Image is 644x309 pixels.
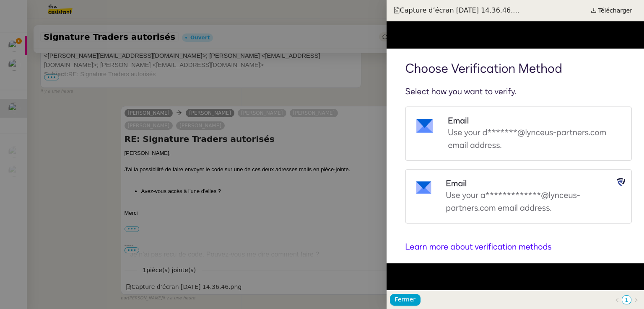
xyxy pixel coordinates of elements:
a: Télécharger [586,5,637,16]
button: Fermer [390,294,421,306]
a: 1 [622,296,631,304]
button: Page précédente [613,295,622,304]
span: Télécharger [598,5,632,16]
li: 1 [622,295,631,304]
span: Capture d’écran [DATE] 14.36.46.... [393,6,519,15]
span: Fermer [395,295,415,304]
button: Page suivante [631,295,641,304]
